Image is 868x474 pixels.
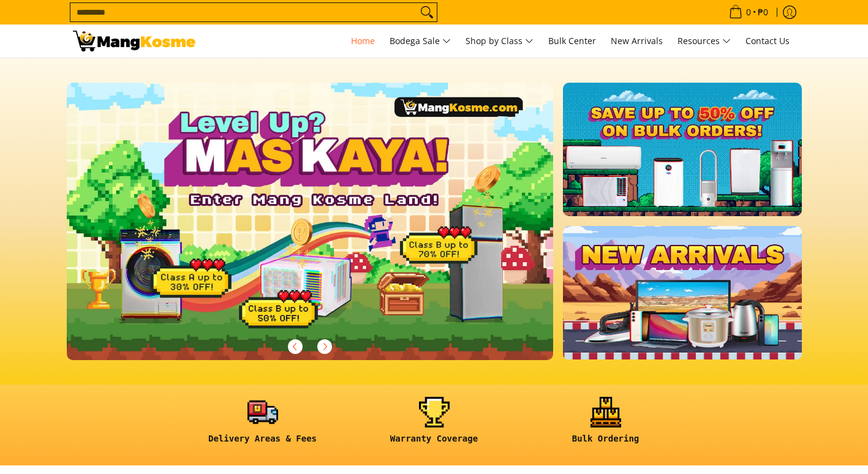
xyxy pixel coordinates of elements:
button: Next [311,333,338,360]
a: Contact Us [739,24,796,58]
a: Home [345,24,381,58]
a: Resources [671,24,737,58]
a: Bulk Center [542,24,602,58]
a: New Arrivals [605,24,669,58]
span: Bodega Sale [390,34,451,49]
img: Gaming desktop banner [67,83,554,360]
a: <h6><strong>Bulk Ordering</strong></h6> [526,397,685,454]
span: New Arrivals [611,35,663,47]
a: <h6><strong>Warranty Coverage</strong></h6> [355,397,514,454]
span: ₱0 [756,8,770,17]
span: Bulk Center [548,35,596,47]
span: Home [351,35,375,47]
button: Search [417,3,437,21]
button: Previous [282,333,309,360]
span: Resources [677,34,731,49]
span: Contact Us [745,35,790,47]
a: Bodega Sale [383,24,457,58]
a: <h6><strong>Delivery Areas & Fees</strong></h6> [183,397,342,454]
span: • [725,6,772,19]
span: 0 [744,8,753,17]
span: Shop by Class [466,34,534,49]
nav: Main Menu [208,24,796,58]
img: Mang Kosme: Your Home Appliances Warehouse Sale Partner! [73,31,195,51]
a: Shop by Class [459,24,540,58]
